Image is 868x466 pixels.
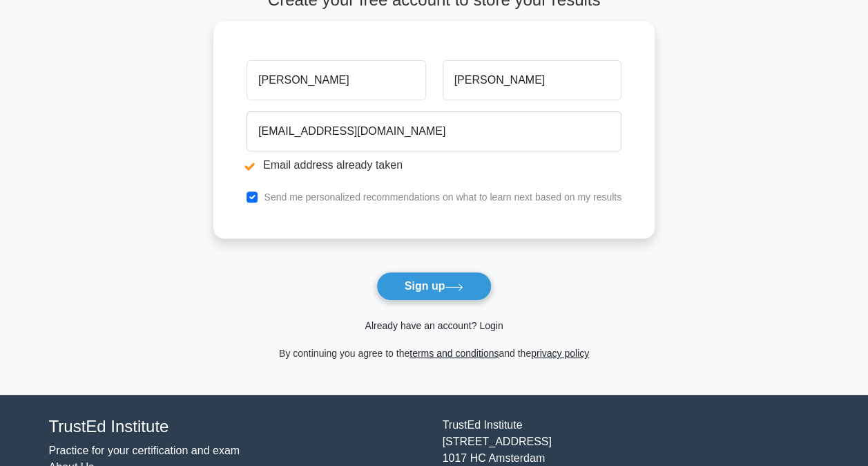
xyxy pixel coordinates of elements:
a: Already have an account? Login [365,320,503,331]
div: By continuing you agree to the and the [205,345,663,362]
input: Email [247,111,621,151]
li: Email address already taken [247,157,621,174]
input: First name [247,60,425,100]
h4: TrustEd Institute [49,417,426,437]
a: terms and conditions [409,348,499,359]
button: Sign up [376,272,492,301]
a: privacy policy [531,348,589,359]
label: Send me personalized recommendations on what to learn next based on my results [264,192,621,203]
a: Practice for your certification and exam [49,445,240,456]
input: Last name [443,60,621,100]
